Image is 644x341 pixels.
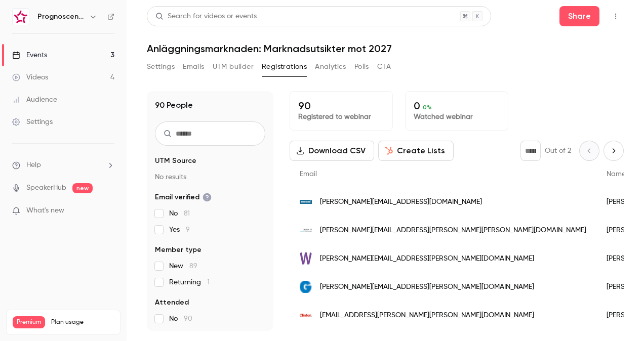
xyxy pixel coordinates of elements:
[12,117,53,127] div: Settings
[186,226,190,233] span: 9
[12,50,47,60] div: Events
[12,160,114,170] li: help-dropdown-opener
[183,59,204,75] button: Emails
[603,141,624,161] button: Next page
[169,261,197,271] span: New
[189,263,197,270] span: 89
[26,205,64,216] span: What's new
[155,245,202,255] span: Member type
[320,253,534,264] span: [PERSON_NAME][EMAIL_ADDRESS][PERSON_NAME][DOMAIN_NAME]
[315,59,346,75] button: Analytics
[559,6,599,26] button: Share
[300,224,312,236] img: layher.se
[545,146,571,156] p: Out of 2
[169,277,210,287] span: Returning
[300,252,312,265] img: wescon.se
[320,225,586,236] span: [PERSON_NAME][EMAIL_ADDRESS][PERSON_NAME][PERSON_NAME][DOMAIN_NAME]
[300,309,312,321] img: clinton.se
[169,314,192,324] span: No
[414,112,500,122] p: Watched webinar
[320,282,534,292] span: [PERSON_NAME][EMAIL_ADDRESS][PERSON_NAME][DOMAIN_NAME]
[298,112,384,122] p: Registered to webinar
[155,192,212,202] span: Email verified
[423,104,432,111] span: 0 %
[155,172,265,182] p: No results
[147,42,624,55] h1: Anläggningsmarknaden: Marknadsutsikter mot 2027
[300,281,312,293] img: gppab.se
[155,297,189,308] span: Attended
[262,59,307,75] button: Registrations
[13,9,29,25] img: Prognoscentret | Powered by Hubexo
[169,208,190,219] span: No
[607,170,626,178] span: Name
[414,100,500,112] p: 0
[320,310,534,321] span: [EMAIL_ADDRESS][PERSON_NAME][PERSON_NAME][DOMAIN_NAME]
[184,315,192,322] span: 90
[184,210,190,217] span: 81
[102,206,114,216] iframe: Noticeable Trigger
[377,59,391,75] button: CTA
[207,279,210,286] span: 1
[320,197,482,207] span: [PERSON_NAME][EMAIL_ADDRESS][DOMAIN_NAME]
[354,59,369,75] button: Polls
[155,156,196,166] span: UTM Source
[378,141,454,161] button: Create Lists
[155,99,193,111] h1: 90 People
[13,316,45,328] span: Premium
[169,225,190,235] span: Yes
[37,12,85,22] h6: Prognoscentret | Powered by Hubexo
[12,72,48,82] div: Videos
[26,160,41,170] span: Help
[51,318,114,326] span: Plan usage
[26,183,66,193] a: SpeakerHub
[155,11,257,22] div: Search for videos or events
[12,95,57,105] div: Audience
[300,170,317,178] span: Email
[298,100,384,112] p: 90
[147,59,175,75] button: Settings
[72,183,93,193] span: new
[290,141,374,161] button: Download CSV
[213,59,254,75] button: UTM builder
[300,200,312,204] img: swemas.com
